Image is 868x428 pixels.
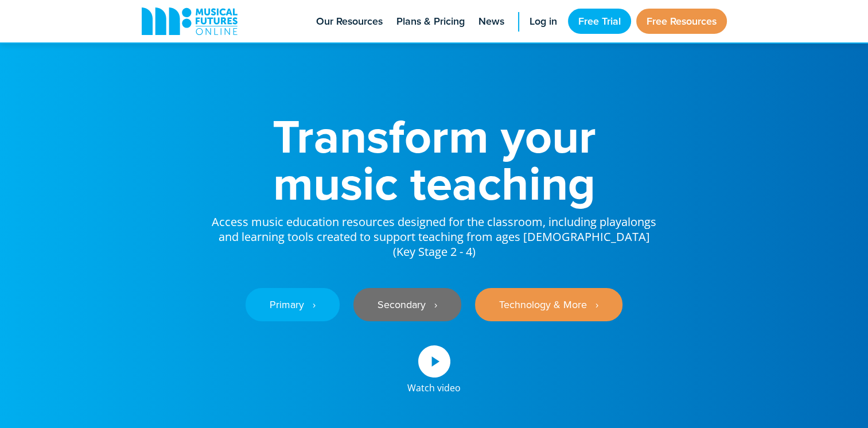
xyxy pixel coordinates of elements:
div: Watch video [407,378,461,392]
p: Access music education resources designed for the classroom, including playalongs and learning to... [211,207,658,259]
span: Our Resources [316,14,383,29]
h1: Transform your music teaching [211,112,658,207]
span: News [478,14,504,29]
a: Secondary ‎‏‏‎ ‎ › [353,288,461,321]
a: Free Trial [568,9,631,34]
a: Primary ‎‏‏‎ ‎ › [246,288,340,321]
span: Log in [530,14,557,29]
span: Plans & Pricing [396,14,465,29]
a: Technology & More ‎‏‏‎ ‎ › [475,288,622,321]
a: Free Resources [636,9,727,34]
